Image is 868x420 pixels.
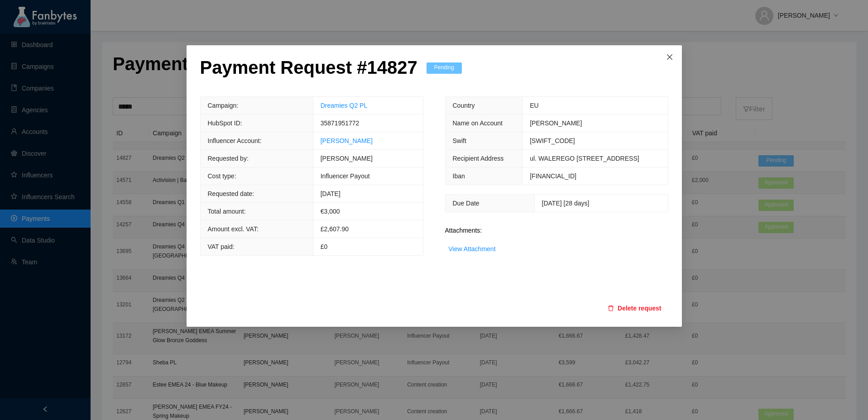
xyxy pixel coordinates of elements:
span: £2,607.90 [321,225,349,233]
a: View Attachment [449,245,496,253]
span: [DATE] [321,190,340,197]
span: Swift [453,137,466,144]
span: ul. WALEREGO [STREET_ADDRESS] [530,155,639,162]
button: Close [657,45,682,70]
span: delete [608,305,614,312]
span: Influencer Account: [208,137,262,144]
span: £0 [321,243,328,250]
span: Requested by: [208,155,249,162]
span: [PERSON_NAME] [530,119,582,127]
span: 35871951772 [321,119,360,127]
span: close [666,53,673,61]
span: Country [453,102,475,109]
span: Cost type: [208,172,236,180]
span: Pending [427,62,462,74]
span: [SWIFT_CODE] [530,137,575,144]
span: Iban [453,172,465,180]
span: Name on Account [453,119,503,127]
span: HubSpot ID: [208,119,242,127]
a: [PERSON_NAME] [321,137,373,144]
span: Campaign: [208,102,239,109]
span: € 3,000 [321,208,340,215]
span: [PERSON_NAME] [321,155,373,162]
span: Due Date [453,200,480,207]
span: [DATE] [28 days] [542,200,590,207]
span: VAT paid: [208,243,235,250]
span: Recipient Address [453,155,504,162]
a: Dreamies Q2 PL [321,102,367,109]
p: Payment Request # 14827 [200,57,417,78]
span: Amount excl. VAT: [208,225,259,233]
span: [FINANCIAL_ID] [530,172,576,180]
span: Delete request [618,303,661,313]
button: deleteDelete request [601,301,668,315]
span: Total amount: [208,208,246,215]
span: EU [530,102,538,109]
span: Requested date: [208,190,254,197]
span: Influencer Payout [321,172,370,180]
